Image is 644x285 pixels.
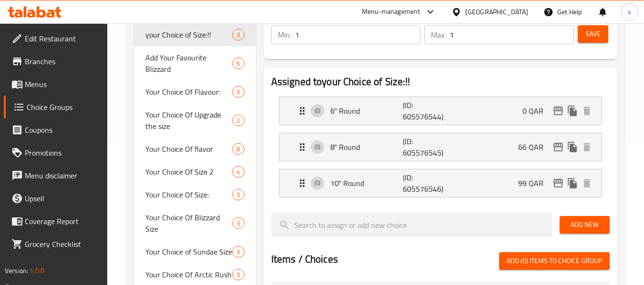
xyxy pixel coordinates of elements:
[232,58,244,69] div: Choices
[628,7,631,17] span: s
[25,216,100,227] span: Coverage Report
[145,29,232,40] span: your Choice of Size:!!
[271,165,610,201] li: Expand
[232,115,244,126] div: Choices
[233,270,244,279] span: 3
[279,169,602,197] div: Expand
[134,80,256,103] div: Your Choice Of Flavour:3
[4,50,108,73] a: Branches
[145,269,232,280] span: Your Choice Of Arctic Rush
[578,25,608,43] button: Save
[145,143,232,155] span: Your Choice Of flavor
[232,143,244,155] div: Choices
[145,86,232,98] span: Your Choice Of Flavour:
[25,170,100,181] span: Menu disclaimer
[134,23,256,46] div: your Choice of Size:!!3
[233,247,244,256] span: 3
[232,189,244,200] div: Choices
[145,189,232,200] span: Your Choice Of Size:
[134,206,256,240] div: Your Choice Of Blizzard Size3
[4,118,108,141] a: Coupons
[145,109,232,132] span: Your Choice Of Upgrade the size
[233,219,244,228] span: 3
[134,138,256,160] div: Your Choice Of flavor8
[507,255,602,267] span: Add (0) items to choice group
[5,265,28,277] span: Version:
[233,30,244,39] span: 3
[403,136,451,158] p: (ID: 605576545)
[232,217,244,229] div: Choices
[362,6,420,18] div: Menu-management
[4,73,108,96] a: Menus
[585,28,601,40] span: Save
[233,59,244,68] span: 6
[25,238,100,250] span: Grocery Checklist
[4,27,108,50] a: Edit Restaurant
[271,213,552,237] input: search
[233,88,244,97] span: 3
[518,177,551,189] p: 99 QAR
[565,104,580,118] button: duplicate
[431,29,446,40] p: Max:
[330,177,403,189] p: 10'' Round
[580,104,594,118] button: delete
[25,147,100,158] span: Promotions
[522,105,551,117] p: 0 QAR
[499,252,610,270] button: Add (0) items to choice group
[145,166,232,177] span: Your Choice Of Size 2
[233,145,244,154] span: 8
[279,97,602,125] div: Expand
[145,212,232,235] span: Your Choice Of Blizzard Size
[565,140,580,154] button: duplicate
[27,101,100,113] span: Choice Groups
[580,140,594,154] button: delete
[25,124,100,136] span: Coupons
[25,79,100,90] span: Menus
[232,86,244,98] div: Choices
[4,96,108,118] a: Choice Groups
[25,56,100,67] span: Branches
[278,29,291,40] p: Min:
[567,219,602,231] span: Add New
[271,129,610,165] li: Expand
[4,187,108,210] a: Upsell
[565,176,580,190] button: duplicate
[330,141,403,153] p: 8" Round
[518,141,551,153] p: 66 QAR
[551,104,565,118] button: edit
[271,252,338,266] h2: Items / Choices
[403,99,451,122] p: (ID: 605576544)
[232,269,244,280] div: Choices
[4,164,108,187] a: Menu disclaimer
[134,240,256,263] div: Your Choice of Sundae Size3
[233,190,244,199] span: 3
[4,210,108,233] a: Coverage Report
[233,167,244,177] span: 4
[4,141,108,164] a: Promotions
[30,265,44,277] span: 1.0.0
[4,233,108,256] a: Grocery Checklist
[145,52,232,75] span: Add Your Favourite Blizzard
[330,105,403,117] p: 6" Round
[232,246,244,257] div: Choices
[560,216,610,234] button: Add New
[134,46,256,80] div: Add Your Favourite Blizzard6
[271,93,610,129] li: Expand
[232,29,244,40] div: Choices
[233,116,244,125] span: 2
[551,176,565,190] button: edit
[134,103,256,138] div: Your Choice Of Upgrade the size2
[134,160,256,183] div: Your Choice Of Size 24
[145,246,232,257] span: Your Choice of Sundae Size
[551,140,565,154] button: edit
[271,75,610,89] h2: Assigned to your Choice of Size:!!
[580,176,594,190] button: delete
[465,7,528,17] div: [GEOGRAPHIC_DATA]
[134,183,256,206] div: Your Choice Of Size:3
[232,166,244,177] div: Choices
[403,172,451,195] p: (ID: 605576546)
[25,33,100,44] span: Edit Restaurant
[279,133,602,161] div: Expand
[25,193,100,204] span: Upsell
